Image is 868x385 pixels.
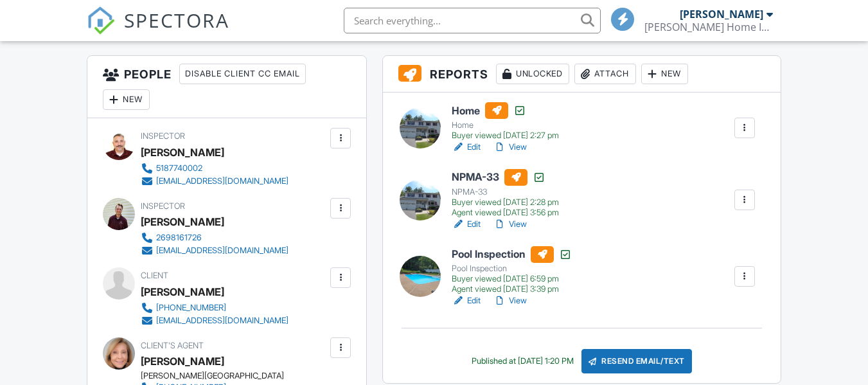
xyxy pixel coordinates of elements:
div: Resend Email/Text [581,349,692,373]
div: [EMAIL_ADDRESS][DOMAIN_NAME] [156,246,288,256]
h3: Reports [383,56,780,93]
a: [EMAIL_ADDRESS][DOMAIN_NAME] [141,175,288,188]
input: Search everything... [344,8,601,33]
span: Client [141,271,168,280]
div: [PERSON_NAME][GEOGRAPHIC_DATA] [141,371,337,381]
div: Pool Inspection [452,264,572,274]
div: Agent viewed [DATE] 3:39 pm [452,284,572,294]
div: Published at [DATE] 1:20 PM [472,356,574,366]
div: Nestor Home Inspections [644,21,773,33]
a: View [493,141,527,154]
div: [EMAIL_ADDRESS][DOMAIN_NAME] [156,176,288,186]
div: [PHONE_NUMBER] [156,303,226,313]
a: [PERSON_NAME] [141,352,224,371]
div: Unlocked [496,64,569,84]
div: 5187740002 [156,163,202,174]
a: Edit [452,141,481,154]
a: [EMAIL_ADDRESS][DOMAIN_NAME] [141,244,288,257]
h6: NPMA-33 [452,169,559,186]
a: SPECTORA [87,17,229,44]
a: 2698161726 [141,231,288,244]
div: [EMAIL_ADDRESS][DOMAIN_NAME] [156,316,288,326]
div: [PERSON_NAME] [141,212,224,231]
div: 2698161726 [156,233,202,243]
a: View [493,218,527,231]
span: Inspector [141,201,185,211]
a: [PHONE_NUMBER] [141,301,288,314]
div: Disable Client CC Email [179,64,306,84]
div: [PERSON_NAME] [141,143,224,162]
div: Buyer viewed [DATE] 2:27 pm [452,130,559,141]
span: Client's Agent [141,341,204,350]
div: Attach [574,64,636,84]
a: Edit [452,218,481,231]
a: NPMA-33 NPMA-33 Buyer viewed [DATE] 2:28 pm Agent viewed [DATE] 3:56 pm [452,169,559,218]
h3: People [87,56,366,118]
a: View [493,294,527,307]
div: New [103,89,150,110]
div: [PERSON_NAME] [680,8,763,21]
div: Buyer viewed [DATE] 6:59 pm [452,274,572,284]
span: Inspector [141,131,185,141]
a: Edit [452,294,481,307]
div: New [641,64,688,84]
div: NPMA-33 [452,187,559,197]
div: Home [452,120,559,130]
div: Buyer viewed [DATE] 2:28 pm [452,197,559,208]
div: Agent viewed [DATE] 3:56 pm [452,208,559,218]
h6: Pool Inspection [452,246,572,263]
span: SPECTORA [124,6,229,33]
a: 5187740002 [141,162,288,175]
a: Home Home Buyer viewed [DATE] 2:27 pm [452,102,559,141]
h6: Home [452,102,559,119]
img: The Best Home Inspection Software - Spectora [87,6,115,35]
a: [EMAIL_ADDRESS][DOMAIN_NAME] [141,314,288,327]
div: [PERSON_NAME] [141,282,224,301]
a: Pool Inspection Pool Inspection Buyer viewed [DATE] 6:59 pm Agent viewed [DATE] 3:39 pm [452,246,572,295]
